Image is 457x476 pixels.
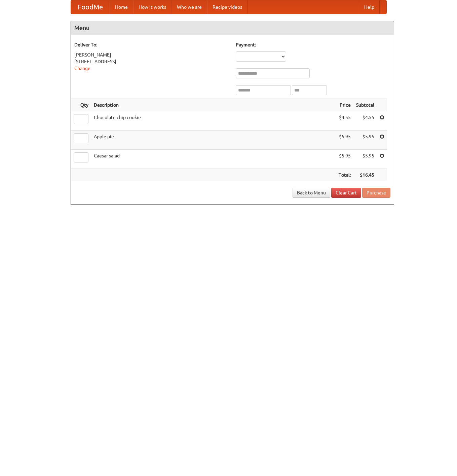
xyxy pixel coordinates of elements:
[353,111,377,131] td: $4.55
[71,21,394,35] h4: Menu
[91,150,336,169] td: Caesar salad
[91,111,336,131] td: Chocolate chip cookie
[336,169,353,181] th: Total:
[353,131,377,150] td: $5.95
[336,150,353,169] td: $5.95
[336,131,353,150] td: $5.95
[172,0,207,14] a: Who we are
[353,99,377,111] th: Subtotal
[91,131,336,150] td: Apple pie
[353,150,377,169] td: $5.95
[74,58,229,65] div: [STREET_ADDRESS]
[336,99,353,111] th: Price
[91,99,336,111] th: Description
[236,41,390,48] h5: Payment:
[362,188,390,198] button: Purchase
[71,99,91,111] th: Qty
[71,0,110,14] a: FoodMe
[331,188,361,198] a: Clear Cart
[336,111,353,131] td: $4.55
[293,188,330,198] a: Back to Menu
[353,169,377,181] th: $16.45
[110,0,133,14] a: Home
[74,51,229,58] div: [PERSON_NAME]
[207,0,247,14] a: Recipe videos
[359,0,380,14] a: Help
[74,41,229,48] h5: Deliver To:
[133,0,172,14] a: How it works
[74,66,90,71] a: Change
